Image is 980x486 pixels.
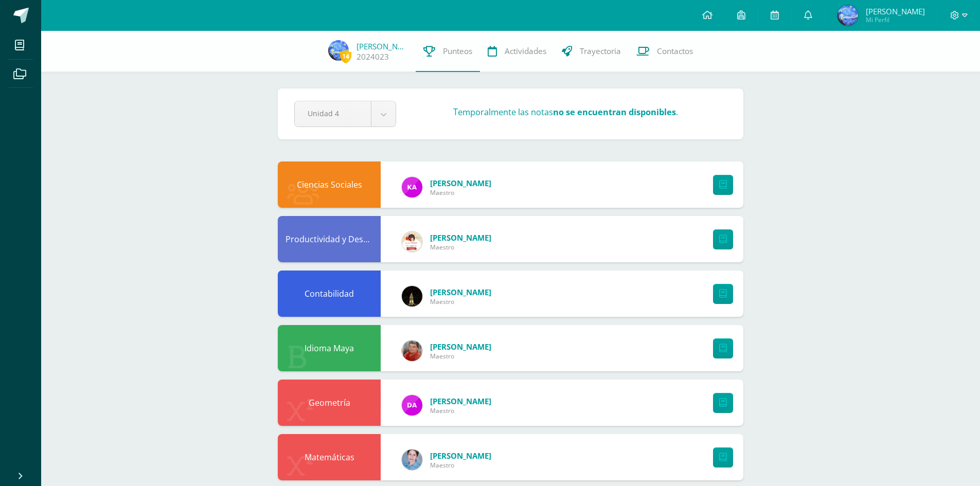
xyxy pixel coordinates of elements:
[402,286,422,307] img: cbeb9bf9709c25305f72e611ae4af3f3.png
[553,106,676,118] strong: no se encuentran disponibles
[430,341,491,352] a: [PERSON_NAME]
[505,46,546,57] span: Actividades
[838,5,858,26] img: 499db3e0ff4673b17387711684ae4e5c.png
[430,461,491,470] span: Maestro
[866,6,925,16] span: [PERSON_NAME]
[402,449,422,470] img: 044c0162fa7e0f0b4b3ccbd14fd12260.png
[357,51,389,62] a: 2024023
[357,41,408,51] a: [PERSON_NAME]
[416,31,480,72] a: Punteos
[402,340,422,361] img: 05ddfdc08264272979358467217619c8.png
[580,46,621,57] span: Trayectoria
[295,101,396,127] a: Unidad 4
[430,352,491,361] span: Maestro
[430,297,491,306] span: Maestro
[430,406,491,415] span: Maestro
[453,106,678,118] h3: Temporalmente las notas .
[340,50,351,63] span: 14
[629,31,701,72] a: Contactos
[278,434,381,480] div: Matemáticas
[430,396,491,406] a: [PERSON_NAME]
[430,178,491,188] a: [PERSON_NAME]
[430,243,491,251] span: Maestro
[430,188,491,197] span: Maestro
[328,40,349,61] img: 499db3e0ff4673b17387711684ae4e5c.png
[278,161,381,208] div: Ciencias Sociales
[308,101,358,125] span: Unidad 4
[443,46,472,57] span: Punteos
[402,395,422,416] img: 9ec2f35d84b77fba93b74c0ecd725fb6.png
[278,216,381,262] div: Productividad y Desarrollo
[278,271,381,317] div: Contabilidad
[554,31,629,72] a: Trayectoria
[480,31,554,72] a: Actividades
[278,325,381,371] div: Idioma Maya
[430,287,491,297] a: [PERSON_NAME]
[430,451,491,461] a: [PERSON_NAME]
[866,15,925,24] span: Mi Perfil
[430,232,491,243] a: [PERSON_NAME]
[402,177,422,197] img: bee4affa6473aeaf057711ec23146b4f.png
[657,46,693,57] span: Contactos
[402,231,422,252] img: b72445c9a0edc7b97c5a79956e4ec4a5.png
[278,380,381,426] div: Geometría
